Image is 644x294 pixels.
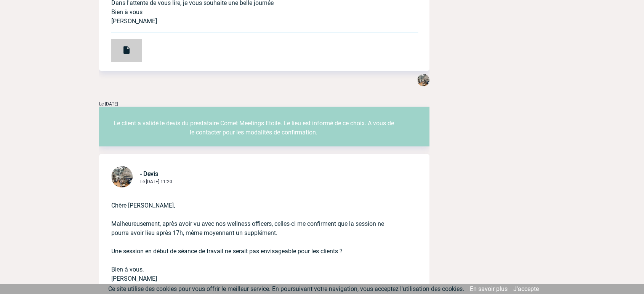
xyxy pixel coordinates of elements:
[99,43,142,50] a: BPA IME - Comet Meetings pour Dassault.pdf
[111,189,396,283] p: Chère [PERSON_NAME], Malheureusement, après avoir vu avec nos wellness officers, celles-ci me con...
[140,170,158,177] span: - Devis
[417,74,429,86] img: 103316-0.jpg
[111,107,396,146] p: Le 13 Octobre 2023 à 12:37
[111,166,133,187] img: 103316-0.jpg
[470,285,508,292] a: En savoir plus
[99,101,429,107] p: Le [DATE]
[140,179,172,184] span: Le [DATE] 11:20
[417,74,429,88] div: - Devis 17 Octobre 2023 à 10:52
[108,285,464,292] span: Ce site utilise des cookies pour vous offrir le meilleur service. En poursuivant votre navigation...
[513,285,539,292] a: J'accepte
